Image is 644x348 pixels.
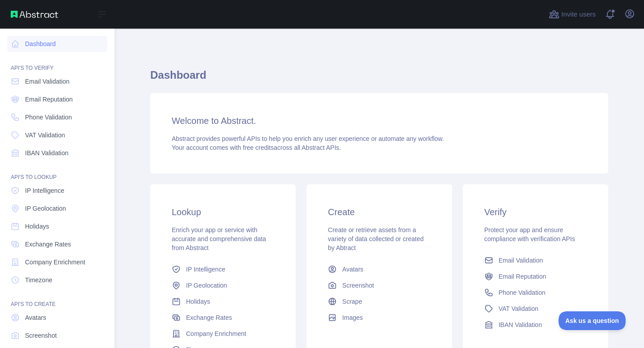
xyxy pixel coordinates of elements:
a: IBAN Validation [481,317,590,333]
a: Avatars [324,261,434,277]
a: Exchange Rates [168,310,278,326]
span: Your account comes with across all Abstract APIs. [172,144,341,151]
a: Exchange Rates [7,236,107,252]
a: VAT Validation [7,127,107,143]
a: Email Validation [7,73,107,89]
a: VAT Validation [481,301,590,317]
span: Avatars [25,313,46,322]
span: IBAN Validation [499,320,542,329]
div: API'S TO VERIFY [7,54,107,72]
span: IP Intelligence [186,265,225,274]
a: Email Reputation [481,268,590,284]
h3: Welcome to Abstract. [172,115,587,127]
a: Screenshot [7,327,107,344]
h3: Create [328,206,430,218]
span: Invite users [561,9,596,20]
a: Screenshot [324,277,434,293]
span: Enrich your app or service with accurate and comprehensive data from Abstract [172,226,266,251]
a: Dashboard [7,36,107,52]
span: Timezone [25,276,52,284]
h1: Dashboard [150,68,608,89]
span: VAT Validation [499,304,538,313]
a: IP Intelligence [7,182,107,199]
a: IBAN Validation [7,145,107,161]
span: Phone Validation [499,288,546,297]
a: Email Validation [481,252,590,268]
span: Email Reputation [499,272,547,281]
div: API'S TO LOOKUP [7,163,107,181]
a: IP Geolocation [168,277,278,293]
span: Abstract provides powerful APIs to help you enrich any user experience or automate any workflow. [172,135,444,142]
span: Protect your app and ensure compliance with verification APIs [484,226,575,242]
a: IP Intelligence [168,261,278,277]
span: Exchange Rates [25,240,71,249]
span: Holidays [186,297,210,306]
span: Company Enrichment [186,329,246,338]
span: IP Intelligence [25,186,64,195]
a: IP Geolocation [7,200,107,216]
span: Scrape [342,297,362,306]
span: IP Geolocation [25,204,66,213]
span: IP Geolocation [186,281,227,290]
iframe: Toggle Customer Support [559,311,626,330]
span: Phone Validation [25,113,72,122]
a: Company Enrichment [168,326,278,342]
span: Email Reputation [25,95,73,104]
a: Avatars [7,310,107,326]
span: Email Validation [25,77,69,86]
span: Exchange Rates [186,313,232,322]
a: Timezone [7,272,107,288]
h3: Lookup [172,206,274,218]
a: Company Enrichment [7,254,107,270]
span: Images [342,313,363,322]
img: Abstract API [11,11,58,18]
span: free credits [243,144,274,151]
a: Phone Validation [7,109,107,125]
span: Avatars [342,265,363,274]
h3: Verify [484,206,587,218]
span: IBAN Validation [25,149,68,157]
a: Scrape [324,293,434,310]
span: Screenshot [25,331,57,340]
div: API'S TO CREATE [7,290,107,308]
button: Invite users [547,7,597,21]
span: Screenshot [342,281,374,290]
a: Holidays [168,293,278,310]
span: Create or retrieve assets from a variety of data collected or created by Abtract [328,226,424,251]
span: VAT Validation [25,131,65,140]
a: Phone Validation [481,284,590,301]
span: Holidays [25,222,49,231]
span: Email Validation [499,256,543,265]
a: Email Reputation [7,91,107,107]
a: Holidays [7,218,107,234]
span: Company Enrichment [25,258,85,267]
a: Images [324,310,434,326]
